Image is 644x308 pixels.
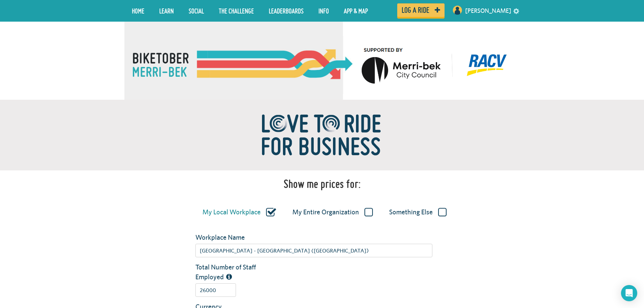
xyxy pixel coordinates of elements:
a: Leaderboards [264,2,309,19]
a: The Challenge [214,2,259,19]
a: Home [127,2,149,19]
a: LEARN [154,2,179,19]
h1: Show me prices for: [284,177,361,191]
label: My Entire Organization [292,208,373,217]
a: Social [184,2,209,19]
a: settings drop down toggle [513,7,519,14]
div: Open Intercom Messenger [621,285,637,301]
img: ltr_for_biz-e6001c5fe4d5a622ce57f6846a52a92b55b8f49da94d543b329e0189dcabf444.png [238,100,407,170]
label: My Local Workplace [202,208,276,217]
label: Total Number of Staff Employed [190,262,273,282]
a: App & Map [339,2,373,19]
a: Info [313,2,334,19]
label: Something Else [389,208,447,217]
label: Workplace Name [190,233,273,242]
span: Log a ride [402,7,429,13]
a: [PERSON_NAME] [465,3,511,19]
i: The total number of people employed by this organization/workplace, including part time staff. [226,274,232,280]
img: User profile image [452,5,463,16]
a: Log a ride [397,3,445,17]
img: Merri-bek [124,22,520,100]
